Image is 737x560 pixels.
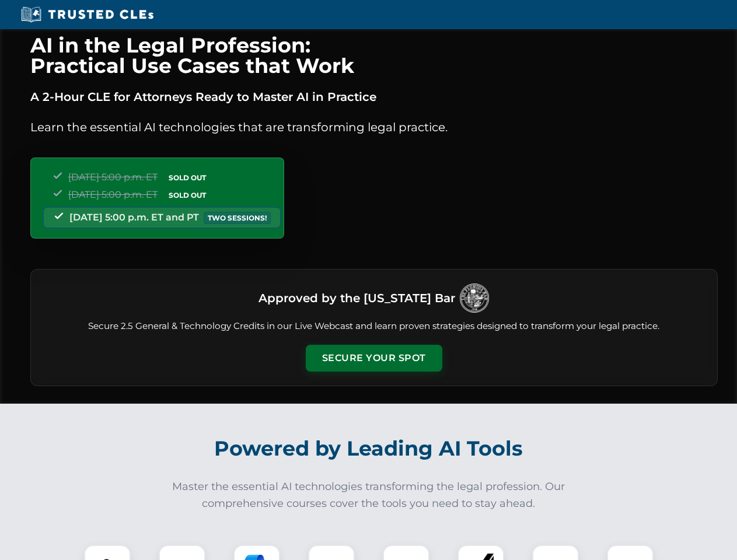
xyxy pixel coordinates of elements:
p: Learn the essential AI technologies that are transforming legal practice. [30,118,718,136]
img: Trusted CLEs [18,6,157,23]
p: Secure 2.5 General & Technology Credits in our Live Webcast and learn proven strategies designed ... [45,320,703,333]
button: Secure Your Spot [306,345,442,372]
span: [DATE] 5:00 p.m. ET [68,171,158,183]
h3: Approved by the [US_STATE] Bar [259,288,455,309]
span: [DATE] 5:00 p.m. ET [68,189,158,200]
img: Logo [460,283,489,313]
h2: Powered by Leading AI Tools [46,428,692,469]
span: SOLD OUT [165,189,210,201]
p: A 2-Hour CLE for Attorneys Ready to Master AI in Practice [30,87,718,106]
p: Master the essential AI technologies transforming the legal profession. Our comprehensive courses... [165,478,573,512]
h1: AI in the Legal Profession: Practical Use Cases that Work [30,35,718,76]
span: SOLD OUT [165,171,210,184]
